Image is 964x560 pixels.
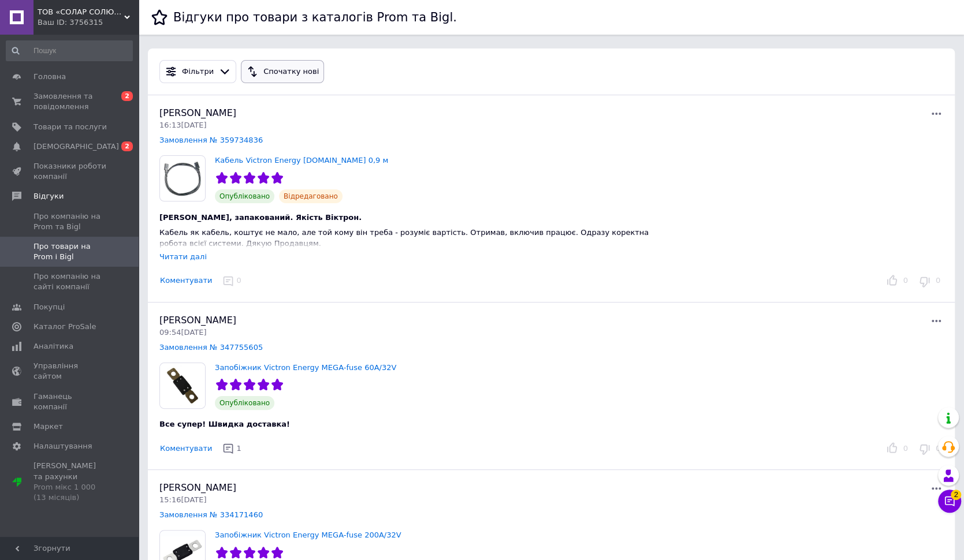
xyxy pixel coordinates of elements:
[34,322,96,332] span: Каталог ProSale
[951,490,961,500] span: 2
[34,211,107,232] span: Про компанію на Prom та Bigl
[34,391,107,412] span: Гаманець компанії
[159,275,213,287] button: Коментувати
[160,363,205,408] img: Запобіжник Victron Energy MEGA-fuse 60A/32V
[159,60,236,83] button: Фільтри
[159,420,290,428] span: Все супер! Швидка доставка!
[173,10,457,24] h1: Відгуки про товари з каталогів Prom та Bigl.
[236,444,241,453] span: 1
[279,189,343,203] span: Відредаговано
[34,271,107,292] span: Про компанію на сайті компанії
[34,421,63,432] span: Маркет
[34,161,107,182] span: Показники роботи компанії
[159,107,236,118] span: [PERSON_NAME]
[34,72,66,82] span: Головна
[159,228,649,248] span: Кабель як кабель, коштує не мало, але той кому він треба - розуміє вартість. Отримав, включив пра...
[159,136,263,144] a: Замовлення № 359734836
[34,361,107,382] span: Управління сайтом
[215,363,396,372] a: Запобіжник Victron Energy MEGA-fuse 60A/32V
[34,341,73,352] span: Аналітика
[938,490,961,513] button: Чат з покупцем2
[160,156,205,201] img: Кабель Victron Energy VE.Direct 0,9 м
[159,328,206,337] span: 09:54[DATE]
[34,302,65,312] span: Покупці
[121,141,133,151] span: 2
[159,443,213,455] button: Коментувати
[180,66,216,78] div: Фільтри
[6,40,133,61] input: Пошук
[159,482,236,493] span: [PERSON_NAME]
[215,156,388,165] a: Кабель Victron Energy [DOMAIN_NAME] 0,9 м
[241,60,324,83] button: Спочатку нові
[261,66,321,78] div: Спочатку нові
[215,396,274,410] span: Опубліковано
[34,241,107,262] span: Про товари на Prom і Bigl
[34,482,107,503] div: Prom мікс 1 000 (13 місяців)
[34,191,64,201] span: Відгуки
[159,252,207,261] div: Читати далі
[159,213,362,222] span: [PERSON_NAME], запакований. Якість Віктрон.
[38,17,139,28] div: Ваш ID: 3756315
[34,122,107,132] span: Товари та послуги
[34,141,119,152] span: [DEMOGRAPHIC_DATA]
[215,531,401,539] a: Запобіжник Victron Energy MEGA-fuse 200A/32V
[159,510,263,519] a: Замовлення № 334171460
[159,343,263,352] a: Замовлення № 347755605
[34,91,107,112] span: Замовлення та повідомлення
[38,7,124,17] span: ТОВ «СОЛАР СОЛЮШЕНС»
[159,121,206,129] span: 16:13[DATE]
[219,440,246,458] button: 1
[159,495,206,504] span: 15:16[DATE]
[121,91,133,101] span: 2
[34,461,107,503] span: [PERSON_NAME] та рахунки
[215,189,274,203] span: Опубліковано
[159,315,236,326] span: [PERSON_NAME]
[34,441,92,451] span: Налаштування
